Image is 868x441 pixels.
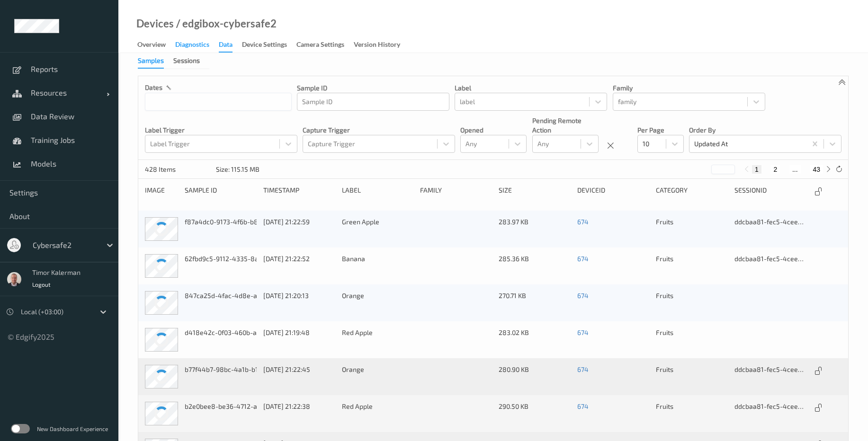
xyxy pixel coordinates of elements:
div: [DATE] 21:22:52 [263,254,335,264]
div: family [420,185,492,197]
a: 674 [577,291,589,300]
div: Size: 115.15 MB [216,165,260,174]
div: Green Apple [342,217,414,241]
a: 674 [577,218,589,226]
div: 290.50 KB [499,402,571,425]
a: 674 [577,255,589,263]
a: Overview [137,38,175,52]
div: [DATE] 21:20:13 [263,291,335,300]
button: 43 [810,165,823,174]
div: label [342,185,414,197]
div: 62fbd9c5-9112-4335-8a59-54dc20e229c6 [185,254,257,264]
a: 674 [577,365,589,373]
a: 674 [577,328,589,336]
p: Pending Remote Action [532,116,599,135]
div: ddcbaa81-fec5-4cee-899c-fb1e3e06e0f7 [734,402,806,425]
div: Orange [342,291,414,315]
div: deviceId [577,185,649,197]
div: 283.02 KB [499,328,571,352]
a: Device Settings [242,38,296,52]
a: Version History [354,38,410,52]
div: Samples [138,56,164,69]
button: ... [789,165,801,174]
div: Orange [342,365,414,388]
p: 428 Items [145,165,216,174]
div: / edgibox-cybersafe2 [174,19,277,28]
div: size [499,185,571,197]
div: Fruits [656,365,728,388]
div: Camera Settings [296,40,344,52]
div: b2e0bee8-be36-4712-a95e-32b0813ecf53 [185,402,257,411]
div: Data [219,40,233,53]
div: Sample ID [185,185,257,197]
div: ddcbaa81-fec5-4cee-899c-fb1e3e06e0f7 [734,217,806,241]
div: [DATE] 21:19:48 [263,328,335,337]
div: Sessions [173,56,200,68]
button: 2 [770,165,780,174]
a: Samples [138,56,173,64]
div: 283.97 KB [499,217,571,241]
p: Order By [689,125,841,135]
div: [DATE] 21:22:38 [263,402,335,411]
p: Label Trigger [145,125,297,135]
p: dates [145,83,162,92]
div: Red Apple [342,328,414,352]
a: Devices [136,19,174,28]
div: 847ca25d-4fac-4d8e-af0f-53ea03ee5f72 [185,291,257,300]
div: ddcbaa81-fec5-4cee-899c-fb1e3e06e0f7 [734,365,806,388]
div: f87a4dc0-9173-4f6b-b87a-505c4fd73e34 [185,217,257,227]
p: Sample ID [297,83,449,93]
div: category [656,185,728,197]
div: Fruits [656,217,728,241]
p: Per Page [637,125,684,135]
div: b77f44b7-98bc-4a1b-b1f4-a7dcb9043072 [185,365,257,374]
div: [DATE] 21:22:59 [263,217,335,227]
div: Red Apple [342,402,414,425]
div: Diagnostics [175,40,209,52]
div: image [145,185,178,197]
div: Fruits [656,328,728,352]
div: Fruits [656,402,728,425]
a: Diagnostics [175,38,219,52]
a: Camera Settings [296,38,354,52]
p: label [455,83,607,93]
p: Capture Trigger [303,125,455,135]
p: Opened [460,125,527,135]
div: Fruits [656,254,728,278]
div: 280.90 KB [499,365,571,388]
div: Device Settings [242,40,287,52]
div: 285.36 KB [499,254,571,278]
div: Fruits [656,291,728,315]
div: 270.71 KB [499,291,571,315]
div: sessionId [734,185,806,197]
div: Overview [137,40,166,52]
button: 1 [752,165,761,174]
div: Version History [354,40,400,52]
a: Data [219,38,242,53]
div: ddcbaa81-fec5-4cee-899c-fb1e3e06e0f7 [734,254,806,278]
div: Timestamp [263,185,335,197]
div: Banana [342,254,414,278]
p: family [613,83,765,93]
a: 674 [577,402,589,410]
a: Sessions [173,56,209,64]
div: [DATE] 21:22:45 [263,365,335,374]
div: d418e42c-0f03-460b-a490-cc5bb92412fe [185,328,257,337]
